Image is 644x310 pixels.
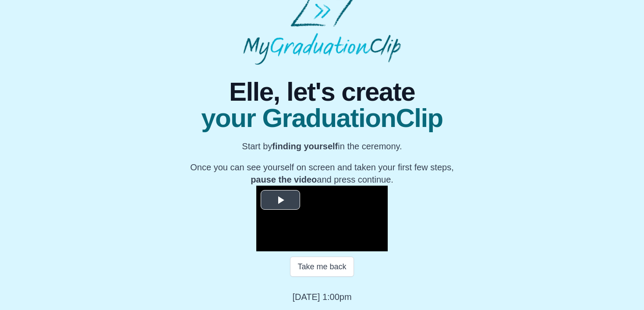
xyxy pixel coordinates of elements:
b: finding yourself [272,141,338,151]
p: [DATE] 1:00pm [292,291,351,303]
p: Once you can see yourself on screen and taken your first few steps, and press continue. [190,161,453,186]
button: Play Video [261,190,300,210]
p: Start by in the ceremony. [190,140,453,152]
span: Elle, let's create [190,79,453,105]
span: your GraduationClip [190,105,453,131]
div: Video Player [256,186,388,251]
b: pause the video [251,175,317,184]
button: Take me back [290,257,354,277]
